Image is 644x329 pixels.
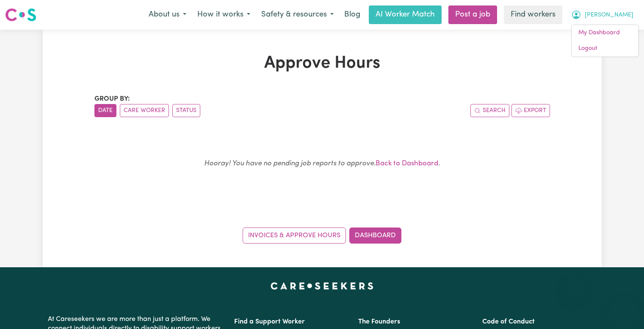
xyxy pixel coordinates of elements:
iframe: Button to launch messaging window [610,295,637,322]
a: My Dashboard [572,25,638,41]
span: Group by: [94,96,130,102]
div: My Account [571,25,639,57]
button: sort invoices by paid status [172,104,200,117]
a: Logout [572,41,638,57]
a: Code of Conduct [482,318,535,325]
button: Safety & resources [256,6,339,24]
a: Careseekers home page [271,282,373,289]
a: Careseekers logo [5,5,36,25]
button: About us [143,6,192,24]
a: AI Worker Match [369,5,442,24]
iframe: Close message [566,275,583,292]
em: Hooray! You have no pending job reports to approve. [204,160,376,167]
span: [PERSON_NAME] [585,11,633,20]
button: sort invoices by care worker [120,104,169,117]
img: Careseekers logo [5,7,36,22]
a: Post a job [448,5,497,24]
a: Find workers [504,5,562,24]
h1: Approve Hours [94,53,550,74]
a: Back to Dashboard [376,160,438,167]
a: Dashboard [349,228,401,244]
a: Blog [339,5,365,24]
small: . [204,160,440,167]
button: Export [511,104,550,117]
a: The Founders [358,318,400,325]
a: Find a Support Worker [234,318,305,325]
button: How it works [192,6,256,24]
button: My Account [566,6,639,24]
button: Search [470,104,509,117]
button: sort invoices by date [94,104,116,117]
a: Invoices & Approve Hours [243,228,346,244]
